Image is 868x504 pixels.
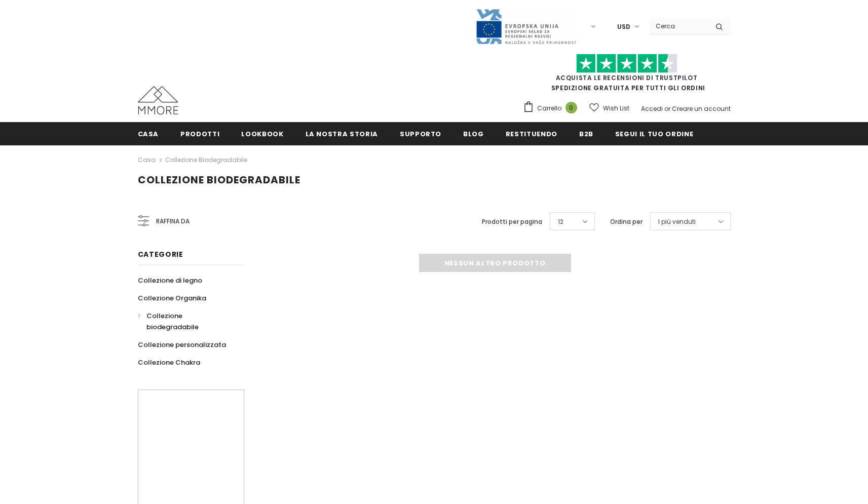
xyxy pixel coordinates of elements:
[138,307,233,336] a: Collezione biodegradabile
[138,354,200,371] a: Collezione Chakra
[565,102,577,113] span: 0
[138,154,156,166] a: Casa
[138,272,202,289] a: Collezione di legno
[138,249,183,259] span: Categorie
[537,103,561,113] span: Carrello
[138,336,226,354] a: Collezione personalizzata
[610,217,643,227] label: Ordina per
[475,22,577,30] a: Javni Razpis
[400,129,441,139] span: supporto
[138,340,226,350] span: Collezione personalizzata
[617,22,630,32] span: USD
[506,129,557,139] span: Restituendo
[138,129,159,139] span: Casa
[579,129,593,139] span: B2B
[241,122,283,145] a: Lookbook
[146,311,199,332] span: Collezione biodegradabile
[138,122,159,145] a: Casa
[558,217,563,227] span: 12
[576,54,677,73] img: Fidati di Pilot Stars
[523,58,731,92] span: SPEDIZIONE GRATUITA PER TUTTI GLI ORDINI
[241,129,283,139] span: Lookbook
[650,19,708,33] input: Search Site
[579,122,593,145] a: B2B
[463,122,484,145] a: Blog
[589,99,629,117] a: Wish List
[603,103,629,113] span: Wish List
[482,217,542,227] label: Prodotti per pagina
[180,122,219,145] a: Prodotti
[672,104,731,113] a: Creare un account
[138,276,202,285] span: Collezione di legno
[400,122,441,145] a: supporto
[463,129,484,139] span: Blog
[138,86,178,114] img: Casi MMORE
[180,129,219,139] span: Prodotti
[306,122,378,145] a: La nostra storia
[615,129,693,139] span: Segui il tuo ordine
[615,122,693,145] a: Segui il tuo ordine
[306,129,378,139] span: La nostra storia
[165,156,247,164] a: Collezione biodegradabile
[641,104,663,113] a: Accedi
[556,73,698,82] a: Acquista le recensioni di TrustPilot
[156,216,190,227] span: Raffina da
[523,101,582,116] a: Carrello 0
[664,104,670,113] span: or
[138,173,300,187] span: Collezione biodegradabile
[138,293,206,303] span: Collezione Organika
[506,122,557,145] a: Restituendo
[138,289,206,307] a: Collezione Organika
[475,8,577,45] img: Javni Razpis
[658,217,696,227] span: I più venduti
[138,358,200,367] span: Collezione Chakra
